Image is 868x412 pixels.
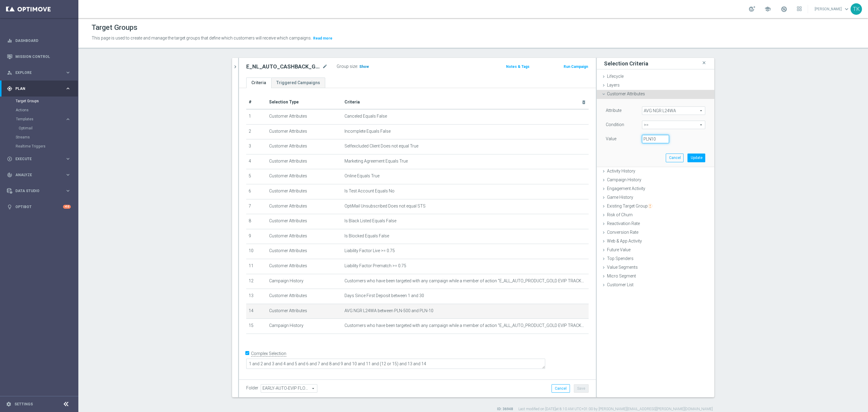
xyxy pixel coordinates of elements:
[574,384,589,393] button: Save
[7,54,71,59] button: Mission Control
[267,169,342,184] td: Customer Attributes
[232,64,238,70] i: chevron_right
[16,117,71,122] button: Templates keyboard_arrow_right
[65,70,71,75] i: keyboard_arrow_right
[7,188,65,194] div: Data Studio
[16,106,78,115] div: Actions
[15,87,65,90] span: Plan
[16,117,65,121] div: Templates
[246,139,267,154] td: 3
[344,204,426,209] span: OptiMail Unsubscribed Does not equal STS
[7,172,65,178] div: Analyze
[7,86,65,91] div: Plan
[607,265,638,270] span: Value Segments
[15,157,65,161] span: Execute
[607,169,635,173] span: Activity History
[7,157,71,161] button: play_circle_outline Execute keyboard_arrow_right
[607,247,631,252] span: Future Value
[344,189,395,194] span: Is Test Account Equals No
[563,63,589,70] button: Run Campaign
[344,144,418,149] span: Selfexcluded Client Does not equal True
[687,154,705,162] button: Update
[246,229,267,244] td: 9
[15,189,65,193] span: Data Studio
[246,109,267,124] td: 1
[359,65,369,69] span: Show
[518,407,713,412] label: Last modified on [DATE] at 8:10 AM UTC+01:00 by [PERSON_NAME][EMAIL_ADDRESS][PERSON_NAME][DOMAIN_...
[7,173,71,177] button: track_changes Analyze keyboard_arrow_right
[267,244,342,259] td: Customer Attributes
[246,274,267,289] td: 12
[65,116,71,122] i: keyboard_arrow_right
[344,173,379,179] span: Online Equals True
[764,6,771,12] span: school
[267,139,342,154] td: Customer Attributes
[267,214,342,229] td: Customer Attributes
[251,351,286,357] label: Complex Selection
[313,35,333,42] button: Read more
[6,401,11,407] i: settings
[246,259,267,274] td: 11
[7,204,12,210] i: lightbulb
[246,78,271,88] a: Criteria
[65,172,71,178] i: keyboard_arrow_right
[606,136,616,141] label: Value
[246,63,321,70] h2: E_NL_AUTO_CASHBACK_GOLD_EVIP_5 do 250 PLN_WEEKLY
[7,33,71,49] div: Dashboard
[246,385,258,391] label: Folder
[497,407,513,412] label: ID: 36948
[92,23,137,32] h1: Target Groups
[267,154,342,169] td: Customer Attributes
[7,189,71,193] button: Data Studio keyboard_arrow_right
[246,154,267,169] td: 4
[16,97,78,106] div: Target Groups
[344,323,586,328] span: Customers who have been targeted with any campaign while a member of action "E_ALL_AUTO_PRODUCT_G...
[7,38,71,43] button: equalizer Dashboard
[607,195,633,200] span: Game History
[267,304,342,319] td: Customer Attributes
[246,319,267,334] td: 15
[666,154,684,162] button: Cancel
[7,86,71,91] div: gps_fixed Plan keyboard_arrow_right
[357,64,358,69] label: :
[15,173,65,177] span: Analyze
[7,204,71,209] button: lightbulb Optibot +10
[606,122,624,127] lable: Condition
[344,278,586,284] span: Customers who have been targeted with any campaign while a member of action "E_ALL_AUTO_PRODUCT_G...
[7,156,65,162] div: Execute
[7,70,65,75] div: Explore
[606,108,621,113] lable: Attribute
[607,186,645,191] span: Engagement Activity
[607,83,620,87] span: Layers
[16,99,63,103] a: Target Groups
[607,282,634,287] span: Customer List
[7,199,71,215] div: Optibot
[643,136,649,142] label: PLN
[65,86,71,91] i: keyboard_arrow_right
[267,199,342,214] td: Customer Attributes
[607,239,642,243] span: Web & App Activity
[344,248,395,253] span: Liability Factor Live >= 0.75
[344,233,389,239] span: Is Blocked Equals False
[701,59,707,67] i: close
[246,124,267,139] td: 2
[63,205,71,209] div: +10
[267,109,342,124] td: Customer Attributes
[267,95,342,109] th: Selection Type
[7,38,12,43] i: equalizer
[15,33,71,49] a: Dashboard
[344,129,391,134] span: Incomplete Equals False
[15,49,71,65] a: Mission Control
[16,142,78,151] div: Realtime Triggers
[267,289,342,304] td: Customer Attributes
[246,199,267,214] td: 7
[232,58,238,76] button: chevron_right
[851,3,862,15] div: TK
[267,319,342,334] td: Campaign History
